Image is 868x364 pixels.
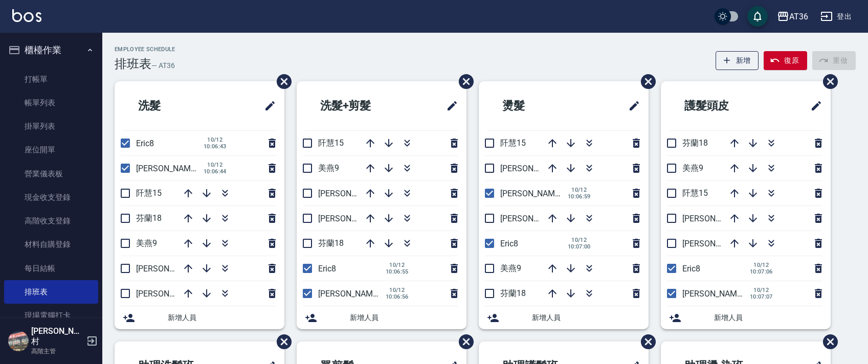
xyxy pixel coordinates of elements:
[204,162,227,168] span: 10/12
[487,87,581,124] h2: 燙髮
[500,164,571,173] span: [PERSON_NAME]16
[661,306,831,329] div: 新增人員
[750,262,773,268] span: 10/12
[123,87,217,124] h2: 洗髮
[12,9,41,22] img: Logo
[451,66,475,97] span: 刪除班表
[204,143,227,150] span: 10:06:43
[4,37,98,63] button: 櫃檯作業
[136,164,202,173] span: [PERSON_NAME]6
[4,304,98,327] a: 現場電腦打卡
[386,262,409,268] span: 10/12
[151,60,175,71] h6: — AT36
[568,243,591,250] span: 10:07:00
[750,293,773,300] span: 10:07:07
[747,6,768,27] button: save
[31,347,83,356] p: 高階主管
[350,312,458,323] span: 新增人員
[318,289,384,299] span: [PERSON_NAME]6
[440,94,458,118] span: 修改班表的標題
[318,163,339,173] span: 美燕9
[568,187,591,193] span: 10/12
[136,139,154,148] span: Eric8
[386,293,409,300] span: 10:06:56
[500,288,526,298] span: 芬蘭18
[4,91,98,115] a: 帳單列表
[136,264,207,274] span: [PERSON_NAME]11
[633,66,657,97] span: 刪除班表
[305,87,413,124] h2: 洗髮+剪髮
[532,312,640,323] span: 新增人員
[258,94,276,118] span: 修改班表的標題
[269,327,293,357] span: 刪除班表
[136,238,157,248] span: 美燕9
[168,312,276,323] span: 新增人員
[816,7,856,26] button: 登出
[682,163,703,173] span: 美燕9
[31,326,83,347] h5: [PERSON_NAME]村
[4,67,98,91] a: 打帳單
[204,168,227,175] span: 10:06:44
[4,233,98,256] a: 材料自購登錄
[4,115,98,138] a: 掛單列表
[318,189,389,198] span: [PERSON_NAME]16
[318,238,344,248] span: 芬蘭18
[318,138,344,148] span: 阡慧15
[4,186,98,209] a: 現金收支登錄
[479,306,649,329] div: 新增人員
[789,10,808,23] div: AT36
[500,138,526,148] span: 阡慧15
[500,239,518,248] span: Eric8
[4,280,98,304] a: 排班表
[451,327,475,357] span: 刪除班表
[8,331,29,351] img: Person
[764,51,807,70] button: 復原
[136,289,207,299] span: [PERSON_NAME]16
[633,327,657,357] span: 刪除班表
[318,264,336,274] span: Eric8
[386,268,409,275] span: 10:06:55
[115,306,284,329] div: 新增人員
[682,138,708,148] span: 芬蘭18
[500,189,566,198] span: [PERSON_NAME]6
[297,306,466,329] div: 新增人員
[815,327,839,357] span: 刪除班表
[136,188,162,198] span: 阡慧15
[750,268,773,275] span: 10:07:06
[682,214,753,223] span: [PERSON_NAME]11
[622,94,640,118] span: 修改班表的標題
[4,138,98,162] a: 座位開單
[500,263,521,273] span: 美燕9
[115,46,175,53] h2: Employee Schedule
[115,57,151,71] h3: 排班表
[204,136,227,143] span: 10/12
[4,162,98,186] a: 營業儀表板
[682,239,753,248] span: [PERSON_NAME]16
[714,312,822,323] span: 新增人員
[773,6,812,27] button: AT36
[682,264,700,274] span: Eric8
[716,51,759,70] button: 新增
[4,209,98,233] a: 高階收支登錄
[136,213,162,223] span: 芬蘭18
[750,287,773,293] span: 10/12
[4,257,98,280] a: 每日結帳
[318,214,389,223] span: [PERSON_NAME]11
[269,66,293,97] span: 刪除班表
[568,193,591,200] span: 10:06:59
[815,66,839,97] span: 刪除班表
[500,214,571,223] span: [PERSON_NAME]11
[682,289,748,299] span: [PERSON_NAME]6
[682,188,708,198] span: 阡慧15
[669,87,774,124] h2: 護髮頭皮
[804,94,822,118] span: 修改班表的標題
[386,287,409,293] span: 10/12
[568,237,591,243] span: 10/12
